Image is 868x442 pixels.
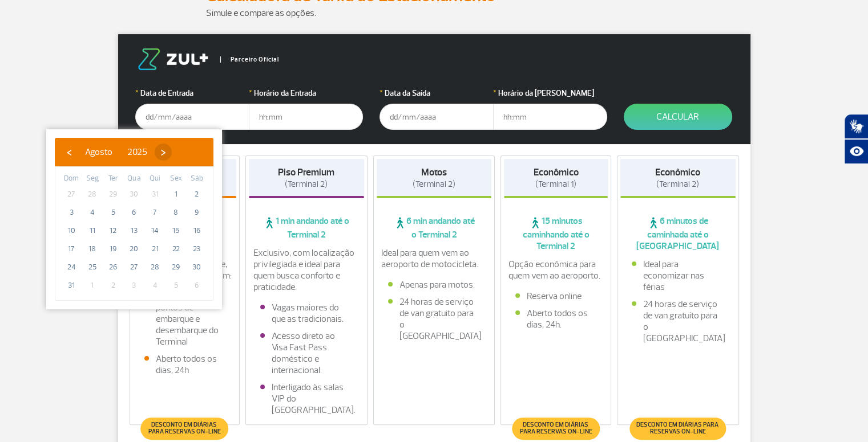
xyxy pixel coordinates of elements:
button: › [155,144,172,161]
span: 4 [83,203,102,222]
span: Agosto [85,146,112,158]
label: Data de Entrada [135,87,249,99]
span: Parceiro Oficial [220,56,279,63]
span: 15 minutos caminhando até o Terminal 2 [504,215,608,252]
span: 8 [167,203,185,222]
img: logo-zul.png [135,48,211,70]
th: weekday [82,173,103,185]
span: (Terminal 2) [285,179,328,190]
li: Aberto todos os dias, 24h [144,353,225,376]
input: dd/mm/aaaa [135,104,249,130]
span: 13 [125,222,143,240]
span: 29 [104,185,122,203]
span: (Terminal 2) [413,179,455,190]
span: 15 [167,222,185,240]
strong: Econômico [534,166,579,178]
strong: Piso Premium [278,166,334,178]
span: 11 [83,222,102,240]
span: 18 [83,240,102,258]
button: 2025 [120,144,155,161]
span: Desconto em diárias para reservas on-line [635,421,720,435]
span: 1 [83,276,102,294]
span: 2025 [127,146,147,158]
span: 10 [62,222,80,240]
span: 14 [146,222,164,240]
button: Abrir recursos assistivos. [844,139,868,164]
span: Desconto em diárias para reservas on-line [147,421,223,435]
th: weekday [124,173,145,185]
li: Vagas maiores do que as tradicionais. [260,302,353,325]
li: 24 horas de serviço de van gratuito para o [GEOGRAPHIC_DATA] [388,296,481,342]
span: 17 [62,240,80,258]
span: Desconto em diárias para reservas on-line [518,421,594,435]
span: 6 min andando até o Terminal 2 [377,215,492,240]
p: Opção econômica para quem vem ao aeroporto. [508,259,603,281]
bs-datepicker-navigation-view: ​ ​ ​ [60,145,172,156]
th: weekday [61,173,82,185]
span: 1 min andando até o Terminal 2 [249,215,364,240]
span: 6 minutos de caminhada até o [GEOGRAPHIC_DATA] [620,215,736,252]
span: 21 [146,240,164,258]
li: 24 horas de serviço de van gratuito para o [GEOGRAPHIC_DATA] [632,298,724,344]
label: Horário da [PERSON_NAME] [493,87,607,99]
p: Simule e compare as opções. [206,6,663,20]
span: 25 [83,258,102,276]
span: 26 [104,258,122,276]
div: Plugin de acessibilidade da Hand Talk. [844,114,868,164]
span: 29 [167,258,185,276]
span: 9 [188,203,206,222]
span: (Terminal 2) [656,179,699,190]
input: hh:mm [493,104,607,130]
span: 6 [125,203,143,222]
span: 30 [125,185,143,203]
button: Abrir tradutor de língua de sinais. [844,114,868,139]
p: Exclusivo, com localização privilegiada e ideal para quem busca conforto e praticidade. [253,247,360,293]
span: 27 [125,258,143,276]
span: 19 [104,240,122,258]
strong: Econômico [655,166,700,178]
span: 2 [104,276,122,294]
th: weekday [103,173,124,185]
button: Agosto [78,144,120,161]
p: Ideal para quem vem ao aeroporto de motocicleta. [381,247,487,270]
input: hh:mm [249,104,363,130]
span: 6 [188,276,206,294]
strong: Motos [421,166,447,178]
span: 5 [167,276,185,294]
li: Interligado às salas VIP do [GEOGRAPHIC_DATA]. [260,382,353,416]
span: 31 [62,276,80,294]
span: 24 [62,258,80,276]
label: Horário da Entrada [249,87,363,99]
li: Reserva online [515,290,596,302]
span: 22 [167,240,185,258]
span: 31 [146,185,164,203]
label: Data da Saída [380,87,494,99]
li: Ideal para economizar nas férias [632,259,724,293]
span: 1 [167,185,185,203]
span: 27 [62,185,80,203]
span: (Terminal 1) [535,179,576,190]
li: Acesso direto ao Visa Fast Pass doméstico e internacional. [260,330,353,376]
li: Apenas para motos. [388,279,481,290]
button: ‹ [60,144,78,161]
button: Calcular [624,104,732,130]
bs-datepicker-container: calendar [46,129,222,309]
li: Aberto todos os dias, 24h. [515,308,596,330]
span: 30 [188,258,206,276]
span: 20 [125,240,143,258]
input: dd/mm/aaaa [380,104,494,130]
span: 3 [125,276,143,294]
span: 2 [188,185,206,203]
span: 16 [188,222,206,240]
th: weekday [144,173,165,185]
span: 5 [104,203,122,222]
span: 4 [146,276,164,294]
span: 28 [83,185,102,203]
span: 28 [146,258,164,276]
span: 23 [188,240,206,258]
th: weekday [186,173,207,185]
th: weekday [165,173,187,185]
span: 12 [104,222,122,240]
